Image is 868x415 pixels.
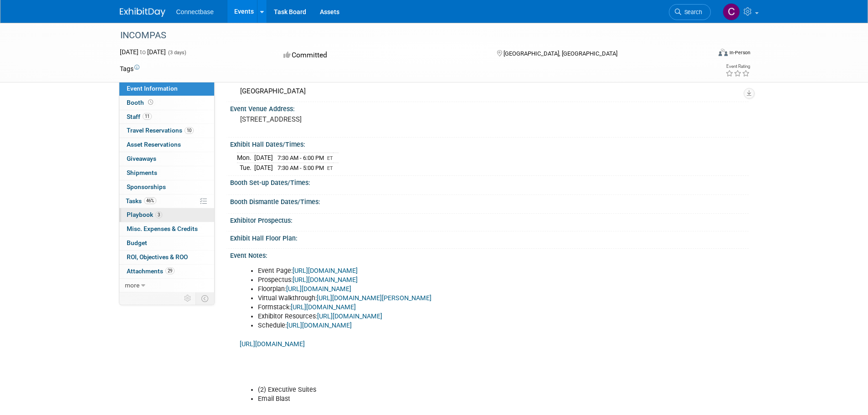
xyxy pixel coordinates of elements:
[258,312,642,321] li: Exhibitor Resources:
[719,49,728,56] img: Format-Inperson.png
[155,211,162,218] span: 3
[230,214,749,225] div: Exhibitor Prospectus:
[503,50,617,57] span: [GEOGRAPHIC_DATA], [GEOGRAPHIC_DATA]
[258,266,642,276] li: Event Page:
[120,48,166,56] span: [DATE] [DATE]
[119,279,214,292] a: more
[180,292,196,304] td: Personalize Event Tab Strip
[254,163,273,172] td: [DATE]
[119,195,214,208] a: Tasks46%
[258,294,642,303] li: Virtual Walkthrough:
[195,292,214,304] td: Toggle Event Tabs
[669,4,711,20] a: Search
[293,267,358,275] a: [URL][DOMAIN_NAME]
[127,141,181,148] span: Asset Reservations
[126,197,156,205] span: Tasks
[240,115,436,123] pre: [STREET_ADDRESS]
[127,155,156,162] span: Giveaways
[119,236,214,250] a: Budget
[230,102,749,113] div: Event Venue Address:
[127,99,155,106] span: Booth
[230,176,749,187] div: Booth Set-up Dates/Times:
[237,84,742,98] div: [GEOGRAPHIC_DATA]
[729,49,750,56] div: In-Person
[258,303,642,312] li: Formstack:
[167,50,186,56] span: (3 days)
[723,3,740,20] img: Carmine Caporelli
[165,267,175,274] span: 29
[237,153,254,163] td: Mon.
[176,8,214,15] span: Connectbase
[127,169,157,176] span: Shipments
[127,85,178,92] span: Event Information
[258,321,642,330] li: Schedule:
[286,285,351,293] a: [URL][DOMAIN_NAME]
[281,47,482,63] div: Committed
[146,99,155,106] span: Booth not reserved yet
[119,222,214,236] a: Misc. Expenses & Credits
[258,285,642,294] li: Floorplan:
[230,138,749,149] div: Exhibit Hall Dates/Times:
[143,113,152,120] span: 11
[117,27,697,44] div: INCOMPAS
[291,303,356,311] a: [URL][DOMAIN_NAME]
[127,253,188,261] span: ROI, Objectives & ROO
[293,276,358,284] a: [URL][DOMAIN_NAME]
[127,225,198,232] span: Misc. Expenses & Credits
[119,110,214,124] a: Staff11
[120,8,165,17] img: ExhibitDay
[139,48,147,56] span: to
[144,197,156,204] span: 46%
[657,47,751,61] div: Event Format
[119,96,214,110] a: Booth
[127,127,194,134] span: Travel Reservations
[119,208,214,222] a: Playbook3
[119,180,214,194] a: Sponsorships
[119,265,214,278] a: Attachments29
[125,282,139,289] span: more
[327,165,333,171] span: ET
[317,313,382,320] a: [URL][DOMAIN_NAME]
[230,231,749,243] div: Exhibit Hall Floor Plan:
[119,152,214,166] a: Giveaways
[127,211,162,218] span: Playbook
[258,276,642,285] li: Prospectus:
[127,113,152,120] span: Staff
[230,195,749,206] div: Booth Dismantle Dates/Times:
[119,166,214,180] a: Shipments
[258,395,642,404] li: Email Blast
[254,153,273,163] td: [DATE]
[327,155,333,161] span: ET
[120,64,139,73] td: Tags
[317,294,431,302] a: [URL][DOMAIN_NAME][PERSON_NAME]
[230,249,749,260] div: Event Notes:
[127,239,147,246] span: Budget
[119,124,214,138] a: Travel Reservations10
[119,82,214,96] a: Event Information
[119,138,214,152] a: Asset Reservations
[240,340,305,348] a: [URL][DOMAIN_NAME]
[258,385,642,395] li: (2) Executive Suites
[277,164,324,171] span: 7:30 AM - 5:00 PM
[185,127,194,134] span: 10
[237,163,254,172] td: Tue.
[119,251,214,264] a: ROI, Objectives & ROO
[681,9,702,15] span: Search
[277,154,324,161] span: 7:30 AM - 6:00 PM
[287,322,352,329] a: [URL][DOMAIN_NAME]
[127,267,175,275] span: Attachments
[127,183,166,190] span: Sponsorships
[725,64,750,69] div: Event Rating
